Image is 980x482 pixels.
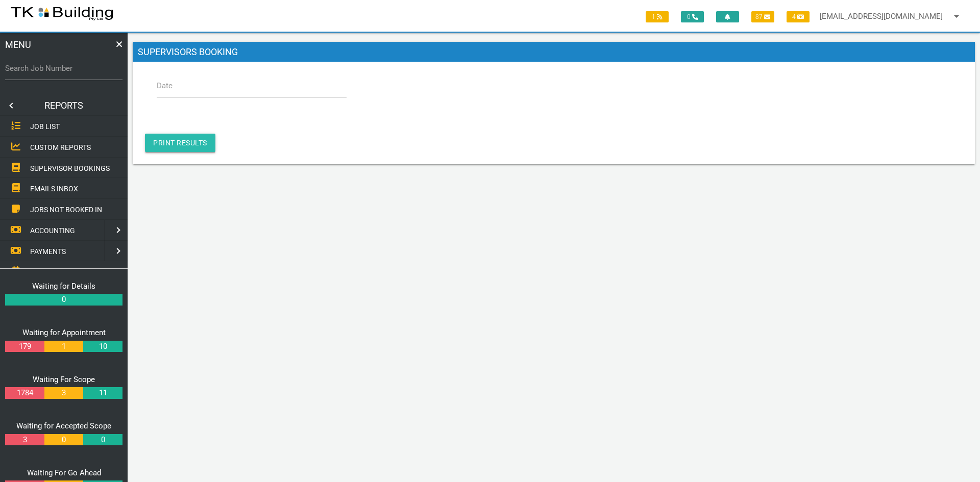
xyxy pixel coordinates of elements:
[44,434,83,446] a: 0
[5,38,31,52] span: MENU
[22,328,106,337] a: Waiting for Appointment
[83,434,122,446] a: 0
[30,164,110,172] span: SUPERVISOR BOOKINGS
[33,375,95,384] a: Waiting For Scope
[32,282,95,291] a: Waiting for Details
[30,226,75,235] span: ACCOUNTING
[145,134,215,152] a: Print Results
[646,11,669,22] span: 1
[5,294,122,306] a: 0
[83,341,122,352] a: 10
[30,268,84,276] span: VIEW SCHEDULE
[44,341,83,352] a: 1
[30,122,60,131] span: JOB LIST
[16,421,111,430] a: Waiting for Accepted Scope
[30,143,91,151] span: CUSTOM REPORTS
[5,63,122,74] label: Search Job Number
[5,387,44,399] a: 1784
[20,95,107,116] a: REPORTS
[5,434,44,446] a: 3
[30,247,66,255] span: PAYMENTS
[787,11,810,22] span: 4
[157,80,173,92] label: Date
[133,42,975,62] h1: Supervisors Booking
[83,387,122,399] a: 11
[44,387,83,399] a: 3
[751,11,774,22] span: 87
[10,5,114,21] img: s3file
[5,341,44,352] a: 179
[30,206,102,214] span: JOBS NOT BOOKED IN
[27,468,101,477] a: Waiting For Go Ahead
[30,185,78,193] span: EMAILS INBOX
[681,11,704,22] span: 0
